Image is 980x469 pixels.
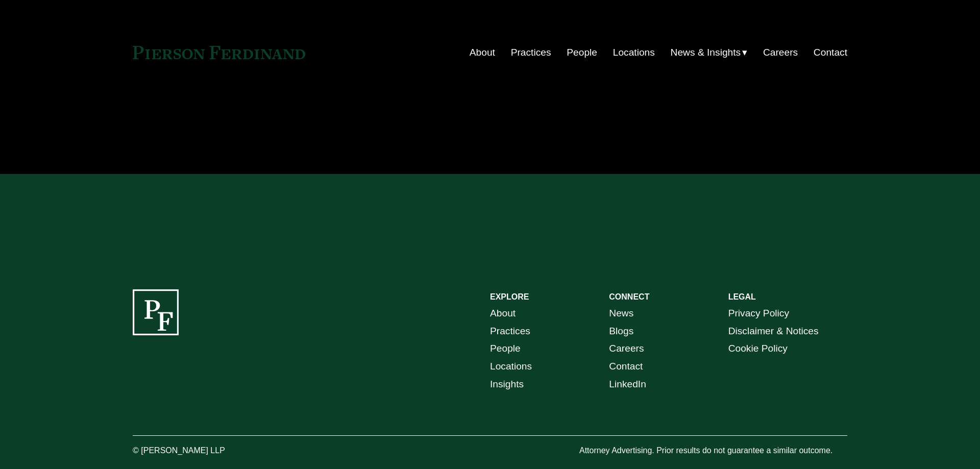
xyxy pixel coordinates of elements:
a: LinkedIn [609,376,646,393]
a: News [609,305,633,323]
a: Locations [613,43,655,62]
strong: CONNECT [609,292,649,301]
a: Practices [490,323,530,340]
strong: EXPLORE [490,292,529,301]
span: News & Insights [671,44,741,62]
a: Blogs [609,323,633,340]
a: About [490,305,516,323]
p: Attorney Advertising. Prior results do not guarantee a similar outcome. [579,443,847,458]
a: Careers [763,43,798,62]
a: Contact [814,43,847,62]
a: Contact [609,358,643,376]
a: Practices [511,43,551,62]
a: folder dropdown [671,43,748,62]
a: About [470,43,495,62]
a: Cookie Policy [728,340,788,358]
a: Privacy Policy [728,305,789,323]
p: © [PERSON_NAME] LLP [133,443,282,458]
a: Careers [609,340,644,358]
a: Insights [490,376,524,393]
a: People [567,43,597,62]
a: People [490,340,521,358]
strong: LEGAL [728,292,756,301]
a: Disclaimer & Notices [728,323,819,340]
a: Locations [490,358,532,376]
